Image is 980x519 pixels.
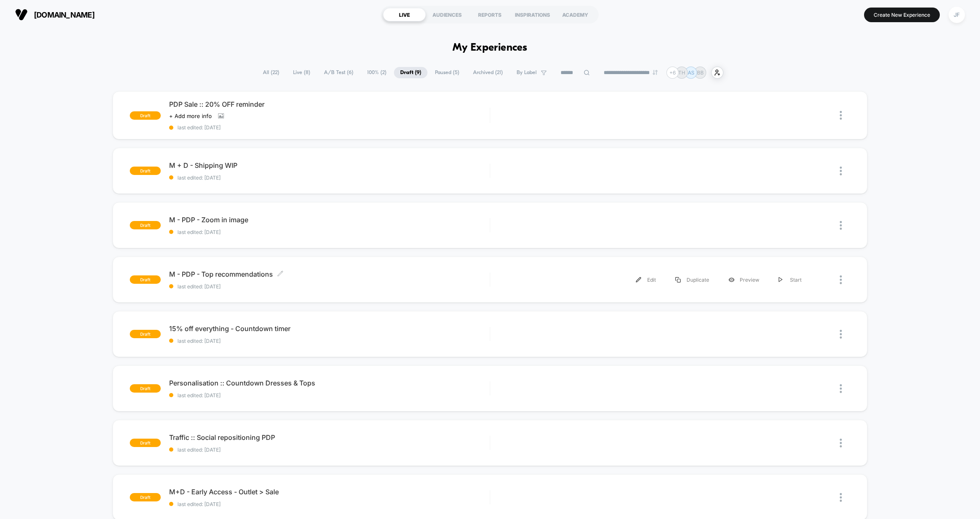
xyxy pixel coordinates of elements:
[467,67,509,78] span: Archived ( 21 )
[130,439,161,447] span: draft
[169,338,490,344] span: last edited: [DATE]
[840,330,842,339] img: close
[429,67,466,78] span: Paused ( 5 )
[779,277,783,283] img: menu
[636,277,641,283] img: menu
[15,8,28,21] img: Visually logo
[946,6,967,23] button: JF
[130,221,161,229] span: draft
[169,392,490,398] span: last edited: [DATE]
[697,69,704,76] p: BB
[169,270,490,278] span: M - PDP - Top recommendations
[130,493,161,501] span: draft
[840,439,842,447] img: close
[257,67,286,78] span: All ( 22 )
[769,270,811,289] div: Start
[169,216,490,224] span: M - PDP - Zoom in image
[13,8,97,21] button: [DOMAIN_NAME]
[287,67,316,78] span: Live ( 8 )
[719,270,769,289] div: Preview
[511,8,554,21] div: INSPIRATIONS
[626,270,666,289] div: Edit
[394,67,427,78] span: Draft ( 9 )
[169,488,490,496] span: M+D - Early Access - Outlet > Sale
[130,384,161,393] span: draft
[426,8,468,21] div: AUDIENCES
[840,493,842,502] img: close
[130,330,161,338] span: draft
[678,69,685,76] p: TH
[554,8,597,21] div: ACADEMY
[169,379,490,387] span: Personalisation :: Countdown Dresses & Tops
[169,324,490,333] span: 15% off everything - Countdown timer
[453,42,527,54] h1: My Experiences
[169,100,490,108] span: PDP Sale :: 20% OFF reminder
[169,433,490,442] span: Traffic :: Social repositioning PDP
[361,67,393,78] span: 100% ( 2 )
[130,167,161,175] span: draft
[840,111,842,120] img: close
[675,277,681,283] img: menu
[130,111,161,120] span: draft
[169,447,490,453] span: last edited: [DATE]
[318,67,360,78] span: A/B Test ( 6 )
[840,221,842,230] img: close
[840,167,842,175] img: close
[840,384,842,393] img: close
[34,10,95,19] span: [DOMAIN_NAME]
[169,229,490,235] span: last edited: [DATE]
[653,70,658,75] img: end
[949,7,965,23] div: JF
[169,161,490,170] span: M + D - Shipping WIP
[666,270,719,289] div: Duplicate
[383,8,426,21] div: LIVE
[468,8,511,21] div: REPORTS
[864,8,940,22] button: Create New Experience
[840,275,842,284] img: close
[169,501,490,507] span: last edited: [DATE]
[130,275,161,284] span: draft
[517,69,537,76] span: By Label
[169,175,490,181] span: last edited: [DATE]
[688,69,694,76] p: AS
[169,124,490,131] span: last edited: [DATE]
[169,113,212,119] span: + Add more info
[666,67,679,79] div: + 6
[169,283,490,290] span: last edited: [DATE]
